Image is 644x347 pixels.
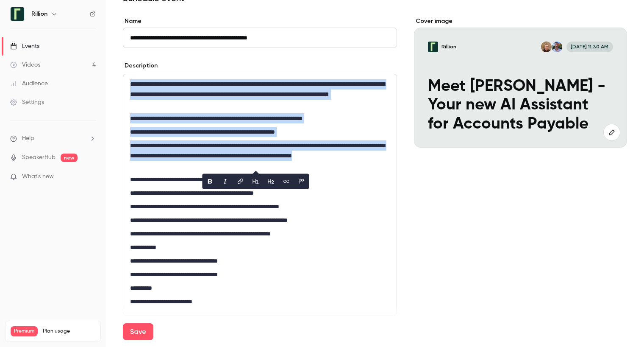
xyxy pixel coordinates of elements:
p: Meet [PERSON_NAME] - Your new AI Assistant for Accounts Payable [428,77,613,134]
button: blockquote [294,174,308,188]
div: Audience [10,79,48,88]
label: Name [123,17,397,25]
img: Rillion [11,7,24,21]
span: [DATE] 11:30 AM [566,42,613,52]
span: Premium [11,326,38,336]
span: new [61,154,78,162]
div: Events [10,42,39,50]
span: Help [22,134,34,143]
button: bold [203,174,217,188]
label: Description [123,62,158,70]
img: Monika Pers [541,42,551,52]
div: editor [123,74,397,315]
span: What's new [22,172,54,181]
img: Meet Riley - Your new AI Assistant for Accounts Payable [428,42,438,52]
button: italic [218,174,232,188]
div: Videos [10,61,40,69]
div: Settings [10,98,44,106]
li: help-dropdown-opener [10,134,96,143]
section: description [123,74,397,316]
img: Charles Wade [552,42,562,52]
a: SpeakerHub [22,153,56,162]
button: Save [123,323,153,340]
span: Plan usage [43,328,95,335]
p: Rillion [441,43,456,50]
iframe: Noticeable Trigger [86,173,96,181]
h6: Rillion [31,10,47,18]
label: Cover image [414,17,627,25]
button: link [233,174,247,188]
